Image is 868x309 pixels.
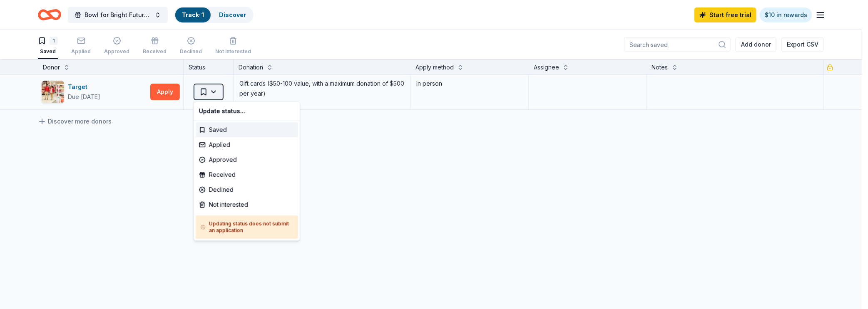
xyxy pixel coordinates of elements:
h5: Updating status does not submit an application [201,220,293,234]
div: Declined [196,182,298,197]
div: Update status... [196,104,298,119]
div: Saved [196,122,298,137]
div: Applied [196,137,298,152]
div: Not interested [196,197,298,212]
div: Approved [196,152,298,167]
div: Received [196,167,298,182]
